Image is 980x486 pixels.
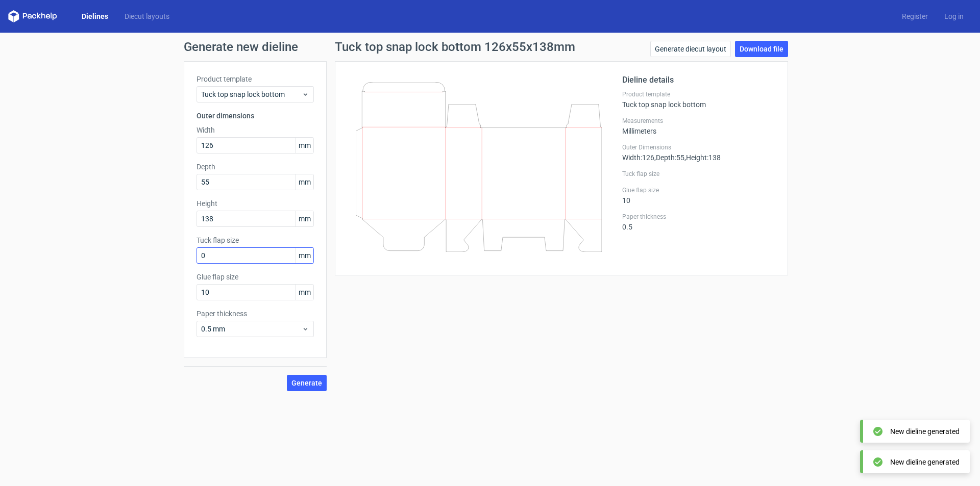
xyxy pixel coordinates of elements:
[291,379,322,387] span: Generate
[654,154,684,162] span: , Depth : 55
[622,186,775,204] div: 10
[197,309,314,319] label: Paper thickness
[650,41,731,57] a: Generate diecut layout
[622,90,775,109] div: Tuck top snap lock bottom
[296,138,313,153] span: mm
[197,125,314,135] label: Width
[296,285,313,300] span: mm
[684,154,721,162] span: , Height : 138
[197,272,314,282] label: Glue flap size
[296,248,313,263] span: mm
[936,11,972,21] a: Log in
[296,211,313,226] span: mm
[335,41,575,53] h1: Tuck top snap lock bottom 126x55x138mm
[197,198,314,209] label: Height
[622,186,775,194] label: Glue flap size
[287,375,327,391] button: Generate
[296,174,313,190] span: mm
[890,457,960,467] div: New dieline generated
[197,111,314,121] h3: Outer dimensions
[622,74,775,86] h2: Dieline details
[197,162,314,172] label: Depth
[197,74,314,84] label: Product template
[890,426,960,437] div: New dieline generated
[622,213,775,231] div: 0.5
[201,324,302,334] span: 0.5 mm
[622,143,775,151] label: Outer Dimensions
[197,235,314,245] label: Tuck flap size
[116,11,178,21] a: Diecut layouts
[894,11,936,21] a: Register
[622,213,775,221] label: Paper thickness
[622,170,775,178] label: Tuck flap size
[622,117,775,135] div: Millimeters
[622,117,775,125] label: Measurements
[73,11,116,21] a: Dielines
[201,89,302,99] span: Tuck top snap lock bottom
[184,41,796,53] h1: Generate new dieline
[735,41,788,57] a: Download file
[622,154,654,162] span: Width : 126
[622,90,775,98] label: Product template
